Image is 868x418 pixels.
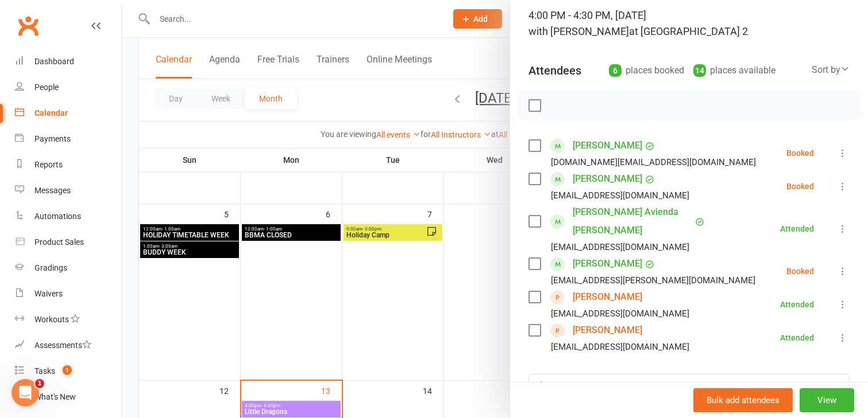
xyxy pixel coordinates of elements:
[786,182,814,190] div: Booked
[528,374,850,398] input: Search to add attendees
[573,136,642,155] a: [PERSON_NAME]
[551,188,689,203] div: [EMAIL_ADDRESS][DOMAIN_NAME]
[11,379,39,407] iframe: Intercom live chat
[528,7,850,40] div: 4:00 PM - 4:30 PM, [DATE]
[34,366,55,376] div: Tasks
[780,334,814,342] div: Attended
[15,178,121,204] a: Messages
[786,149,814,157] div: Booked
[609,62,684,79] div: places booked
[14,11,43,40] a: Clubworx
[34,315,69,324] div: Workouts
[15,229,121,255] a: Product Sales
[15,126,121,152] a: Payments
[609,64,622,77] div: 6
[34,57,74,66] div: Dashboard
[551,240,689,255] div: [EMAIL_ADDRESS][DOMAIN_NAME]
[34,263,67,272] div: Gradings
[15,75,121,100] a: People
[573,321,642,339] a: [PERSON_NAME]
[34,289,63,298] div: Waivers
[15,307,121,333] a: Workouts
[573,203,692,240] a: [PERSON_NAME] Avienda [PERSON_NAME]
[573,288,642,306] a: [PERSON_NAME]
[34,160,63,169] div: Reports
[34,212,81,221] div: Automations
[34,237,84,247] div: Product Sales
[693,64,706,77] div: 14
[800,388,854,412] button: View
[34,341,91,350] div: Assessments
[63,365,72,375] span: 1
[15,281,121,307] a: Waivers
[812,62,850,77] div: Sort by
[15,204,121,229] a: Automations
[551,339,689,354] div: [EMAIL_ADDRESS][DOMAIN_NAME]
[573,255,642,273] a: [PERSON_NAME]
[551,155,756,170] div: [DOMAIN_NAME][EMAIL_ADDRESS][DOMAIN_NAME]
[693,62,776,79] div: places available
[15,100,121,126] a: Calendar
[15,384,121,410] a: What's New
[629,25,748,37] span: at [GEOGRAPHIC_DATA] 2
[551,306,689,321] div: [EMAIL_ADDRESS][DOMAIN_NAME]
[551,273,755,288] div: [EMAIL_ADDRESS][PERSON_NAME][DOMAIN_NAME]
[528,25,629,37] span: with [PERSON_NAME]
[786,267,814,275] div: Booked
[34,108,68,118] div: Calendar
[528,62,581,79] div: Attendees
[15,333,121,358] a: Assessments
[34,83,59,92] div: People
[15,49,121,75] a: Dashboard
[15,255,121,281] a: Gradings
[15,358,121,384] a: Tasks 1
[780,225,814,233] div: Attended
[35,379,44,388] span: 1
[693,388,793,412] button: Bulk add attendees
[573,170,642,188] a: [PERSON_NAME]
[34,392,76,401] div: What's New
[15,152,121,178] a: Reports
[34,186,71,195] div: Messages
[780,300,814,308] div: Attended
[34,134,71,143] div: Payments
